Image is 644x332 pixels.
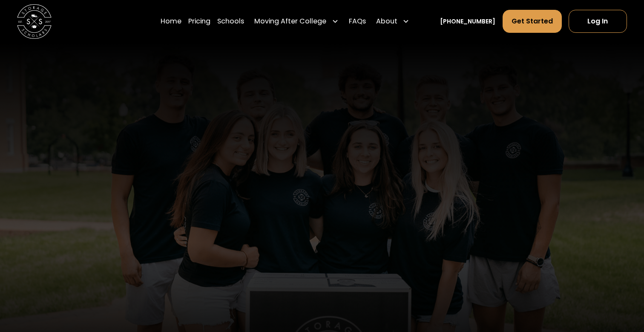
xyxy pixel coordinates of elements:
a: [PHONE_NUMBER] [440,17,495,26]
div: About [376,16,397,26]
a: Home [161,9,181,33]
a: Get Started [503,10,562,33]
div: Moving After College [254,16,326,26]
a: Pricing [188,9,210,33]
a: Schools [217,9,244,33]
a: FAQs [349,9,366,33]
img: Storage Scholars main logo [17,4,52,39]
a: Log In [569,10,627,33]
